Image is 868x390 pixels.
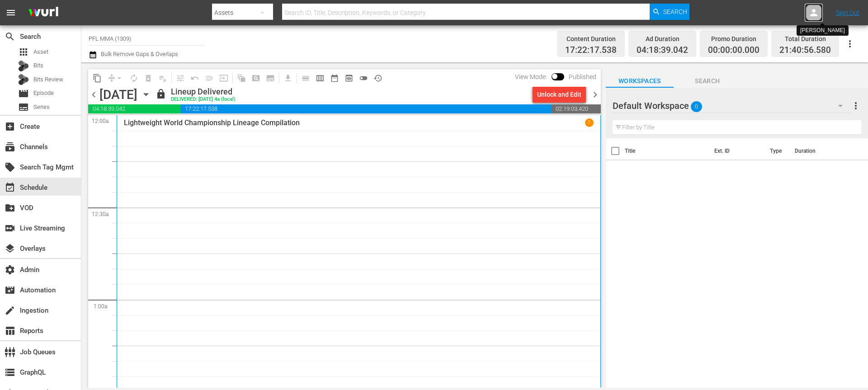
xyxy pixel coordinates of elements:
[800,27,845,34] div: [PERSON_NAME]
[5,202,15,213] span: VOD
[371,71,385,85] span: View History
[564,73,601,80] span: Published
[263,71,278,85] span: Create Series Block
[5,121,15,132] span: Create
[127,71,141,85] span: Loop Content
[551,104,601,113] span: 02:19:03.420
[708,45,759,56] span: 00:00:00.000
[5,325,15,336] span: Reports
[588,119,591,126] p: 1
[5,141,15,152] span: Channels
[99,51,178,57] span: Bulk Remove Gaps & Overlaps
[18,47,29,57] span: Asset
[171,87,236,97] div: Lineup Delivered
[613,93,851,118] div: Default Workspace
[691,97,702,116] span: 0
[850,95,861,117] button: more_vert
[533,86,586,103] button: Unlock and Edit
[18,61,29,71] div: Bits
[33,61,43,70] span: Bits
[18,102,29,113] span: Series
[5,347,15,357] span: Job Queues
[5,285,15,296] span: Automation
[789,138,844,164] th: Duration
[88,89,99,100] span: chevron_left
[850,100,861,111] span: more_vert
[674,75,741,87] span: Search
[188,71,202,85] span: Revert to Primary Episode
[313,71,327,85] span: Week Calendar View
[625,138,709,164] th: Title
[5,264,15,275] span: Admin
[537,86,581,103] div: Unlock and Edit
[356,71,371,85] span: 24 hours Lineup View is OFF
[141,71,156,85] span: Select an event to delete
[33,89,54,98] span: Episode
[5,31,15,42] span: Search
[510,73,552,80] span: View Mode:
[202,71,217,85] span: Fill episodes with ad slates
[836,9,859,16] a: Sign Out
[171,97,236,103] div: DELIVERED: [DATE] 4a (local)
[606,75,674,87] span: Workspaces
[156,89,166,99] span: lock
[637,45,688,56] span: 04:18:39.042
[709,138,764,164] th: Ext. ID
[637,33,688,45] div: Ad Duration
[33,103,50,112] span: Series
[18,88,29,99] span: Episode
[779,33,831,45] div: Total Duration
[764,138,789,164] th: Type
[5,223,15,234] span: Live Streaming
[316,74,325,83] span: calendar_view_week_outlined
[99,87,137,102] div: [DATE]
[170,69,188,87] span: Customize Events
[327,71,342,85] span: Month Calendar View
[708,33,759,45] div: Promo Duration
[373,74,382,83] span: history_outlined
[330,74,339,83] span: date_range_outlined
[342,71,356,85] span: View Backup
[88,104,180,113] span: 04:18:39.042
[217,71,231,85] span: Update Metadata from Key Asset
[650,4,689,20] button: Search
[5,367,15,378] span: GraphQL
[5,182,15,193] span: Schedule
[104,71,127,85] span: Remove Gaps & Overlaps
[90,71,104,85] span: Copy Lineup
[33,47,48,56] span: Asset
[5,243,15,254] span: Overlays
[249,71,263,85] span: Create Search Block
[5,162,15,173] span: Search Tag Mgmt
[552,73,558,80] span: Toggle to switch from Published to Draft view.
[5,305,15,316] span: Ingestion
[344,74,354,83] span: preview_outlined
[180,104,552,113] span: 17:22:17.538
[156,71,170,85] span: Clear Lineup
[93,74,102,83] span: content_copy
[22,2,65,23] img: ans4CAIJ8jUAAAAAAAAAAAAAAAAAAAAAAAAgQb4GAAAAAAAAAAAAAAAAAAAAAAAAJMjXAAAAAAAAAAAAAAAAAAAAAAAAgAT5G...
[565,45,617,56] span: 17:22:17.538
[5,7,16,18] span: menu
[295,69,313,87] span: Day Calendar View
[18,74,29,85] div: Bits Review
[779,45,831,56] span: 21:40:56.580
[359,74,368,83] span: toggle_off
[33,75,63,84] span: Bits Review
[590,89,601,100] span: chevron_right
[231,69,249,87] span: Refresh All Search Blocks
[124,118,300,127] p: Lightweight World Championship Lineage Compilation
[565,33,617,45] div: Content Duration
[278,69,295,87] span: Download as CSV
[663,4,687,20] span: Search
